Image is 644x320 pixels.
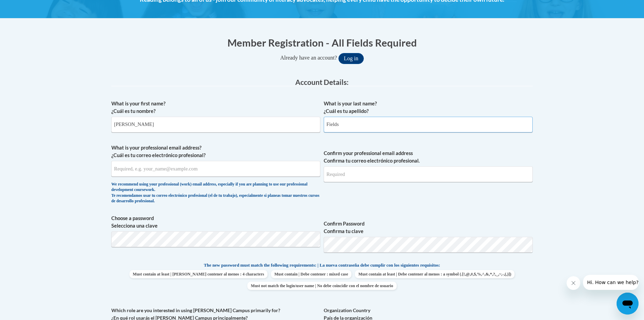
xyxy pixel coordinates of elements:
span: Must contain | Debe contener : mixed case [271,270,351,278]
label: What is your first name? ¿Cuál es tu nombre? [111,100,320,115]
input: Required [324,166,533,182]
iframe: Button to launch messaging window [617,293,639,315]
span: The new password must match the following requirements: | La nueva contraseña debe cumplir con lo... [204,262,440,268]
input: Metadata input [111,117,320,132]
label: Choose a password Selecciona una clave [111,215,320,230]
div: We recommend using your professional (work) email address, especially if you are planning to use ... [111,182,320,204]
span: Must not match the login/user name | No debe coincidir con el nombre de usuario [247,282,396,290]
iframe: Message from company [583,275,639,290]
iframe: Close message [567,276,580,290]
label: What is your last name? ¿Cuál es tu apellido? [324,100,533,115]
span: Must contain at least | [PERSON_NAME] contener al menos : 4 characters [129,270,268,278]
label: Confirm your professional email address Confirma tu correo electrónico profesional. [324,150,533,165]
input: Metadata input [111,161,320,177]
span: Must contain at least | Debe contener al menos : a symbol (.[!,@,#,$,%,^,&,*,?,_,~,-,(,)]) [355,270,515,278]
label: What is your professional email address? ¿Cuál es tu correo electrónico profesional? [111,144,320,159]
span: Already have an account? [280,55,337,61]
label: Confirm Password Confirma tu clave [324,220,533,235]
button: Log in [338,53,364,64]
span: Account Details: [295,78,349,86]
input: Metadata input [324,117,533,132]
h1: Member Registration - All Fields Required [111,36,533,50]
